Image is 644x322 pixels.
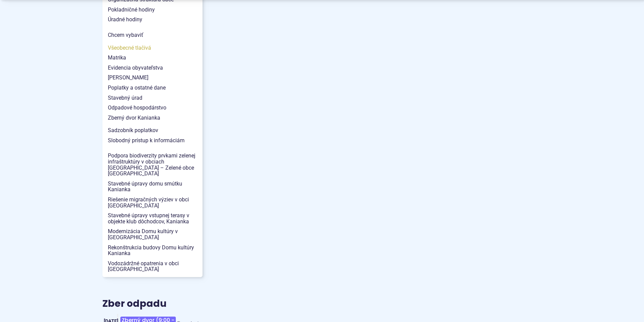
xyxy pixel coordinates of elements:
[102,73,202,83] a: [PERSON_NAME]
[102,53,202,63] a: Matrika
[102,151,202,178] a: Podpora biodiverzity prvkami zelenej infraštruktúry v obciach [GEOGRAPHIC_DATA] – Zelené obce [GE...
[102,299,202,309] h3: Zber odpadu
[102,179,202,195] a: Stavebné úpravy domu smútku Kanianka
[108,151,197,178] span: Podpora biodiverzity prvkami zelenej infraštruktúry v obciach [GEOGRAPHIC_DATA] – Zelené obce [GE...
[108,113,197,123] span: Zberný dvor Kanianka
[108,73,197,83] span: [PERSON_NAME]
[108,5,197,15] span: Pokladničné hodiny
[102,195,202,210] a: Riešenie migračných výziev v obci [GEOGRAPHIC_DATA]
[108,103,197,113] span: Odpadové hospodárstvo
[102,63,202,73] a: Evidencia obyvateľstva
[102,113,202,123] a: Zberný dvor Kanianka
[102,226,202,242] a: Modernizácia Domu kultúry v [GEOGRAPHIC_DATA]
[108,53,197,63] span: Matrika
[108,179,197,195] span: Stavebné úpravy domu smútku Kanianka
[102,210,202,226] a: Stavebné úpravy vstupnej terasy v objekte klub dôchodcov, Kanianka
[108,226,197,242] span: Modernizácia Domu kultúry v [GEOGRAPHIC_DATA]
[108,125,197,135] span: Sadzobník poplatkov
[102,43,202,53] a: Všeobecné tlačivá
[108,210,197,226] span: Stavebné úpravy vstupnej terasy v objekte klub dôchodcov, Kanianka
[102,135,202,146] a: Slobodný prístup k informáciám
[102,103,202,113] a: Odpadové hospodárstvo
[102,83,202,93] a: Poplatky a ostatné dane
[108,43,197,53] span: Všeobecné tlačivá
[102,5,202,15] a: Pokladničné hodiny
[102,258,202,274] a: Vodozádržné opatrenia v obci [GEOGRAPHIC_DATA]
[102,243,202,258] a: Rekonštrukcia budovy Domu kultúry Kanianka
[108,83,197,93] span: Poplatky a ostatné dane
[108,63,197,73] span: Evidencia obyvateľstva
[108,15,197,25] span: Úradné hodiny
[108,243,197,258] span: Rekonštrukcia budovy Domu kultúry Kanianka
[108,93,197,103] span: Stavebný úrad
[108,195,197,210] span: Riešenie migračných výziev v obci [GEOGRAPHIC_DATA]
[108,258,197,274] span: Vodozádržné opatrenia v obci [GEOGRAPHIC_DATA]
[102,93,202,103] a: Stavebný úrad
[108,30,197,40] span: Chcem vybaviť
[102,125,202,135] a: Sadzobník poplatkov
[102,30,202,40] a: Chcem vybaviť
[108,135,197,146] span: Slobodný prístup k informáciám
[102,15,202,25] a: Úradné hodiny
